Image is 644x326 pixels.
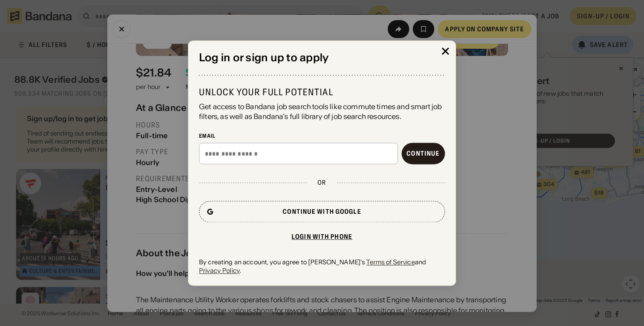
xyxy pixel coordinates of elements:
div: Unlock your full potential [199,86,445,98]
div: Email [199,132,445,140]
div: Continue [407,151,440,157]
div: Continue with Google [283,209,361,215]
a: Terms of Service [366,258,415,267]
div: or [318,179,326,187]
div: Login with phone [292,234,352,240]
a: Privacy Policy [199,267,240,275]
div: Get access to Bandana job search tools like commute times and smart job filters, as well as Banda... [199,102,445,122]
div: Log in or sign up to apply [199,51,445,64]
div: By creating an account, you agree to [PERSON_NAME]'s and . [199,258,445,275]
